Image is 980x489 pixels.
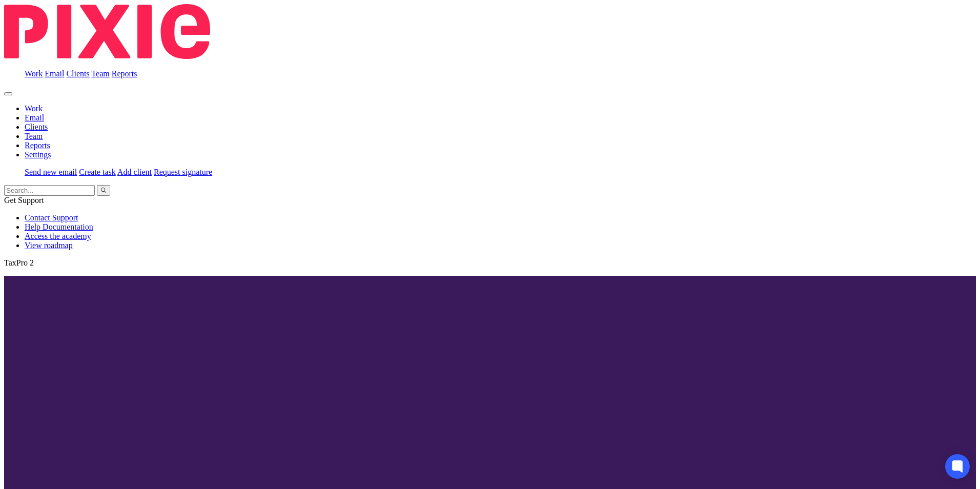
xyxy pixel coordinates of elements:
[66,69,89,78] a: Clients
[154,168,212,176] a: Request signature
[4,258,976,268] p: TaxPro 2
[117,168,152,176] a: Add client
[4,185,95,196] input: Search
[25,69,43,78] a: Work
[25,150,51,159] a: Settings
[79,168,116,176] a: Create task
[25,232,91,240] a: Access the academy
[25,113,44,122] a: Email
[25,141,50,150] a: Reports
[4,196,44,205] span: Get Support
[25,241,73,250] a: View roadmap
[25,222,93,231] a: Help Documentation
[25,168,77,176] a: Send new email
[25,123,48,131] a: Clients
[112,69,137,78] a: Reports
[4,4,210,59] img: Pixie
[91,69,109,78] a: Team
[25,104,43,113] a: Work
[45,69,64,78] a: Email
[97,185,110,196] button: Search
[25,213,78,222] a: Contact Support
[25,132,43,140] a: Team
